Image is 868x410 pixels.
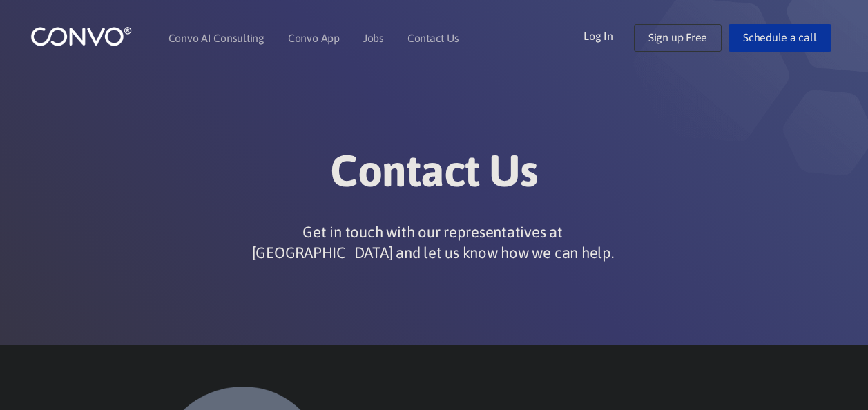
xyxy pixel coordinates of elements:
a: Convo App [288,32,340,43]
a: Contact Us [407,32,459,43]
p: Get in touch with our representatives at [GEOGRAPHIC_DATA] and let us know how we can help. [247,222,619,263]
a: Schedule a call [729,24,831,52]
h1: Contact Us [51,144,818,208]
a: Sign up Free [634,24,722,52]
a: Convo AI Consulting [168,32,264,43]
a: Log In [584,24,634,46]
img: logo_1.png [30,26,132,47]
a: Jobs [363,32,384,43]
